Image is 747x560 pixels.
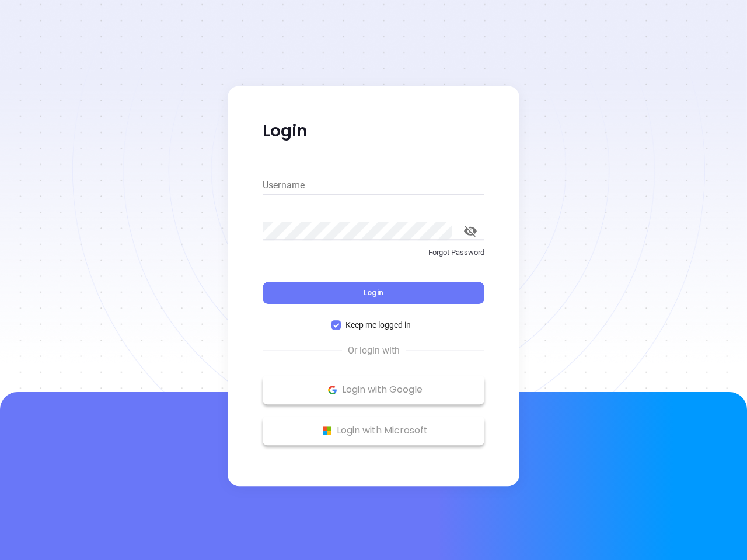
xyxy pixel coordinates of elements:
button: Microsoft Logo Login with Microsoft [263,416,484,445]
a: Forgot Password [263,247,484,268]
p: Login with Microsoft [268,422,479,439]
button: toggle password visibility [456,217,484,245]
button: Google Logo Login with Google [263,375,484,404]
p: Login [263,121,484,142]
p: Login with Google [268,381,479,398]
span: Keep me logged in [341,318,416,331]
p: Forgot Password [263,247,484,258]
span: Or login with [342,344,406,358]
img: Microsoft Logo [320,423,334,438]
button: Login [263,282,484,304]
img: Google Logo [325,383,340,397]
span: Login [364,288,383,297]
